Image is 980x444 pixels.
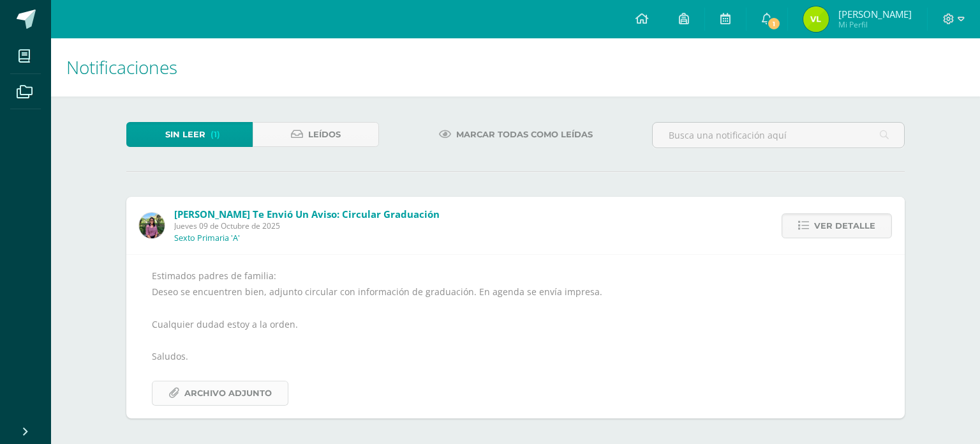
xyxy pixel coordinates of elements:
span: Archivo Adjunto [184,381,272,405]
a: Marcar todas como leídas [423,122,609,147]
span: Sin leer [165,123,205,146]
span: [PERSON_NAME] te envió un aviso: Circular Graduación [174,208,440,220]
span: Marcar todas como leídas [456,123,593,146]
a: Leídos [253,122,379,147]
p: Sexto Primaria 'A' [174,233,240,243]
div: Estimados padres de familia: Deseo se encuentren bien, adjunto circular con información de gradua... [152,268,879,405]
a: Sin leer(1) [126,122,253,147]
img: 50160636c8645c56db84f77601761a06.png [139,213,165,238]
span: [PERSON_NAME] [838,8,912,20]
span: Notificaciones [66,55,177,79]
input: Busca una notificación aquí [653,123,904,148]
span: Mi Perfil [838,19,912,30]
span: Jueves 09 de Octubre de 2025 [174,220,440,231]
span: 1 [767,17,781,31]
a: Archivo Adjunto [152,381,288,406]
img: 6e6bf26380fc2e24f54b6e189d27c27e.png [803,6,829,32]
span: Leídos [308,123,341,146]
span: Ver detalle [814,214,875,238]
span: (1) [211,123,220,146]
